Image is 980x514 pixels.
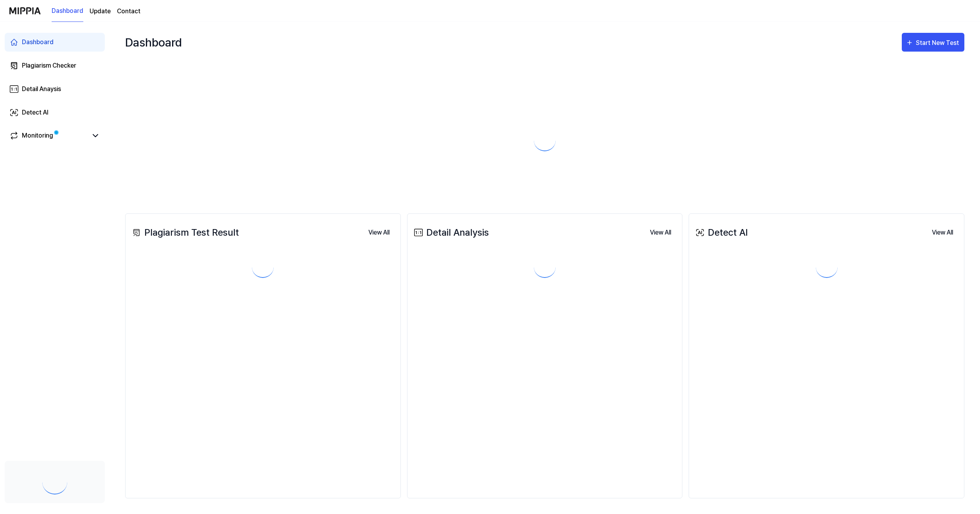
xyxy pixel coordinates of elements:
[125,30,182,55] div: Dashboard
[22,61,76,70] div: Plagiarism Checker
[130,226,239,240] div: Plagiarism Test Result
[412,226,489,240] div: Detail Analysis
[52,0,83,22] a: Dashboard
[22,131,53,140] div: Monitoring
[926,225,959,240] button: View All
[644,225,677,240] button: View All
[22,38,54,47] div: Dashboard
[117,7,140,16] a: Contact
[5,33,105,52] a: Dashboard
[902,33,964,52] button: Start New Test
[916,38,960,48] div: Start New Test
[22,84,61,94] div: Detail Anaysis
[694,226,748,240] div: Detect AI
[9,131,88,140] a: Monitoring
[90,7,111,16] a: Update
[5,80,105,99] a: Detail Anaysis
[5,103,105,122] a: Detect AI
[22,108,48,117] div: Detect AI
[362,225,396,240] button: View All
[5,56,105,75] a: Plagiarism Checker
